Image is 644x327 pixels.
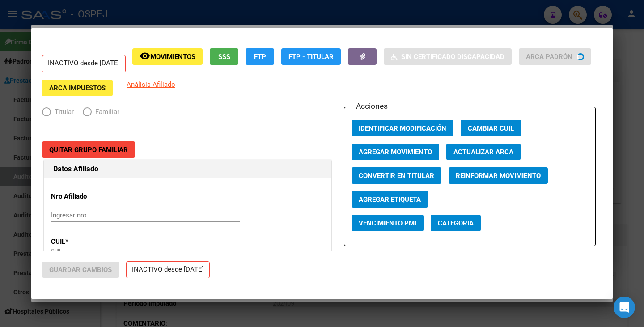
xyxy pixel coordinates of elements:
[49,84,106,92] span: ARCA Impuestos
[468,124,514,132] span: Cambiar CUIL
[352,120,453,136] button: Identificar Modificación
[461,120,521,136] button: Cambiar CUIL
[352,100,392,112] h3: Acciones
[42,110,128,118] mat-radio-group: Elija una opción
[127,81,175,89] span: Análisis Afiliado
[359,195,421,204] span: Agregar Etiqueta
[254,53,266,61] span: FTP
[51,191,133,202] p: Nro Afiliado
[352,167,441,184] button: Convertir en Titular
[49,266,112,274] span: Guardar Cambios
[53,164,322,174] h1: Datos Afiliado
[431,215,481,231] button: Categoria
[352,144,439,160] button: Agregar Movimiento
[446,144,521,160] button: Actualizar ARCA
[42,262,119,278] button: Guardar Cambios
[359,148,432,156] span: Agregar Movimiento
[51,237,133,247] p: CUIL
[218,53,230,61] span: SSS
[42,141,135,158] button: Quitar Grupo Familiar
[526,53,572,61] span: ARCA Padrón
[42,80,113,96] button: ARCA Impuestos
[51,107,74,117] span: Titular
[49,146,128,154] span: Quitar Grupo Familiar
[453,148,513,156] span: Actualizar ARCA
[246,48,274,65] button: FTP
[42,55,126,72] p: INACTIVO desde [DATE]
[210,48,238,65] button: SSS
[281,48,341,65] button: FTP - Titular
[384,48,512,65] button: Sin Certificado Discapacidad
[359,219,416,227] span: Vencimiento PMI
[92,107,119,117] span: Familiar
[150,53,195,61] span: Movimientos
[519,48,591,65] button: ARCA Padrón
[132,48,203,65] button: Movimientos
[126,261,210,279] p: INACTIVO desde [DATE]
[359,124,446,132] span: Identificar Modificación
[352,191,428,208] button: Agregar Etiqueta
[456,172,541,180] span: Reinformar Movimiento
[401,53,504,61] span: Sin Certificado Discapacidad
[614,297,635,318] div: Open Intercom Messenger
[352,215,424,231] button: Vencimiento PMI
[359,172,434,180] span: Convertir en Titular
[449,167,548,184] button: Reinformar Movimiento
[140,51,150,61] mat-icon: remove_red_eye
[288,53,334,61] span: FTP - Titular
[438,219,474,227] span: Categoria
